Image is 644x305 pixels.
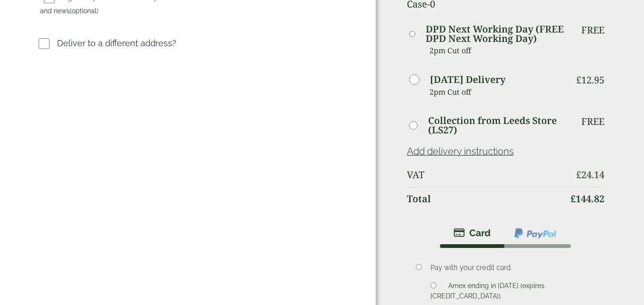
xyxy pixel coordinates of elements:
p: 2pm Cut off [429,43,564,58]
label: DPD Next Working Day (FREE DPD Next Working Day) [426,25,564,43]
span: £ [570,192,576,205]
img: ppcp-gateway.png [513,227,557,239]
label: Amex ending in [DATE] (expires [CREDIT_CARD_DATA]) [430,282,545,303]
span: £ [576,74,581,86]
img: stripe.png [454,227,491,239]
span: (optional) [70,7,99,15]
label: [DATE] Delivery [430,75,505,84]
th: VAT [407,164,564,186]
p: Deliver to a different address? [57,37,176,49]
label: Collection from Leeds Store (LS27) [428,116,564,135]
p: Pay with your credit card. [430,263,591,273]
bdi: 24.14 [576,168,604,181]
bdi: 144.82 [570,192,604,205]
p: Free [581,116,604,127]
p: 2pm Cut off [429,85,564,99]
a: Add delivery instructions [407,146,514,157]
p: Free [581,25,604,36]
bdi: 12.95 [576,74,604,86]
span: £ [576,168,581,181]
th: Total [407,187,564,210]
